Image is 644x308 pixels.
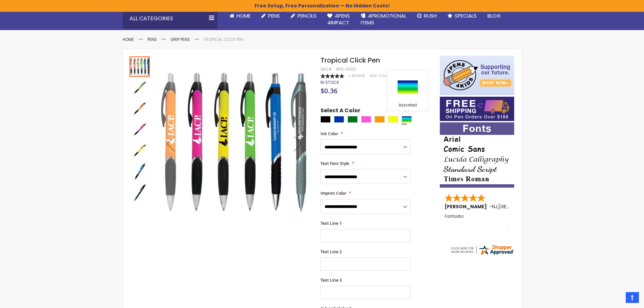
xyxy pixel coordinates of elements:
iframe: Google Customer Reviews [588,290,644,308]
div: Fantastic [445,214,510,229]
span: 4Pens 4impact [327,12,350,26]
a: 4Pens4impact [322,8,355,30]
span: - , [489,203,548,210]
img: 4pens.com widget logo [450,244,515,256]
span: Pencils [297,12,316,19]
span: Imprint Color [320,190,346,196]
div: Tropical Click Pen [129,119,150,140]
div: Tropical Click Pen [129,98,150,119]
span: Text Line 2 [320,249,342,255]
span: Select A Color [320,107,360,116]
div: Assorted [389,102,426,109]
div: All Categories [123,8,217,29]
span: Blog [487,12,501,19]
div: Tropical Click Pen [129,56,150,77]
span: Rush [424,12,437,19]
div: 4PG-6202 [336,67,356,72]
a: Home [224,8,256,23]
span: In stock [320,79,339,85]
a: 4pens.com certificate URL [450,252,515,257]
a: Home [123,37,134,42]
span: Specials [455,12,477,19]
div: Next [284,56,311,231]
a: Add Your Review [369,73,404,78]
span: 1 [349,73,350,78]
img: Tropical Click Pen [129,182,150,203]
a: Blog [482,8,506,23]
div: Tropical Click Pen [129,140,150,161]
span: Pens [268,12,280,19]
span: [PERSON_NAME] [445,203,489,210]
a: 4PROMOTIONALITEMS [355,8,412,30]
img: Tropical Click Pen [129,98,150,119]
div: Assorted [402,116,412,123]
img: Tropical Click Pen [129,161,150,182]
a: Grip Pens [170,37,190,42]
span: $0.36 [320,86,337,95]
span: [GEOGRAPHIC_DATA] [498,203,548,210]
div: Availability [320,80,339,85]
div: Tropical Click Pen [129,182,150,203]
li: Tropical Click Pen [204,37,243,42]
img: Tropical Click Pen [129,77,150,98]
span: Review [352,73,365,78]
span: Tropical Click Pen [320,55,380,65]
span: Text Line 1 [320,220,342,226]
span: NJ [492,203,497,210]
img: Free shipping on orders over $199 [440,97,514,121]
span: Home [237,12,251,19]
span: Text Line 3 [320,277,342,283]
a: Specials [442,8,482,23]
div: Black [320,116,331,123]
a: Rush [412,8,442,23]
div: Orange [375,116,385,123]
a: Pencils [285,8,322,23]
div: Blue [334,116,344,123]
img: Tropical Click Pen [157,66,312,220]
div: Green [348,116,358,123]
img: Tropical Click Pen [129,140,150,161]
div: Tropical Click Pen [129,161,150,182]
a: Pens [147,37,157,42]
a: Pens [256,8,285,23]
a: 1 Review [349,73,366,78]
div: Previous [157,56,184,231]
span: Ink Color [320,131,338,137]
img: 4pens 4 kids [440,56,514,95]
div: Pink [361,116,371,123]
span: 4PROMOTIONAL ITEMS [361,12,406,26]
strong: SKU [320,66,333,72]
div: Tropical Click Pen [129,77,150,98]
span: Text Font Style [320,161,349,166]
div: 100% [320,74,344,78]
img: Tropical Click Pen [129,119,150,140]
div: Yellow [388,116,398,123]
img: font-personalization-examples [440,122,514,188]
